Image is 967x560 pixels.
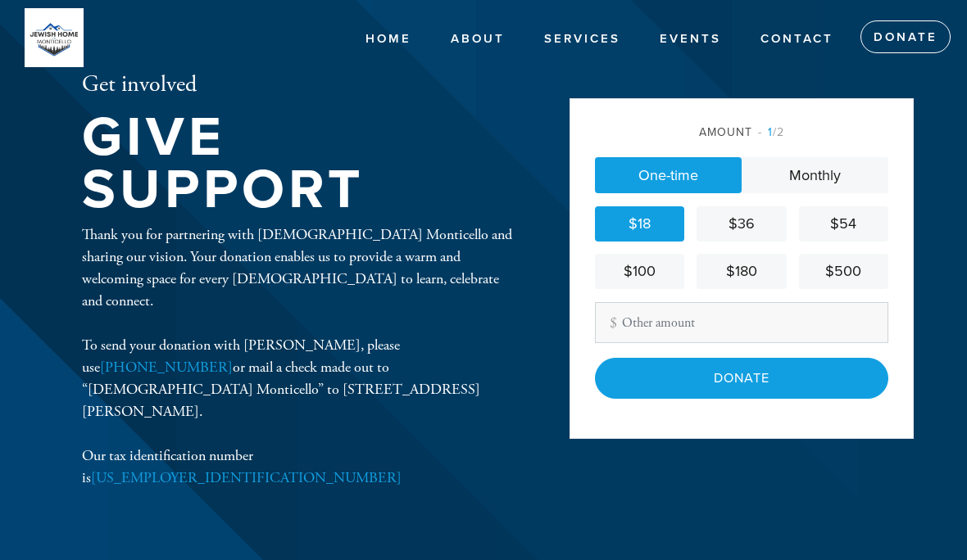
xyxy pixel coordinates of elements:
[100,358,233,377] a: [PHONE_NUMBER]
[25,8,84,67] img: PHOTO-2024-06-24-16-19-29.jpg
[799,254,888,289] a: $500
[438,24,517,55] a: About
[703,260,779,282] div: $180
[758,125,784,139] span: /2
[82,71,516,99] h2: Get involved
[748,24,846,55] a: Contact
[860,20,951,53] a: Donate
[799,206,888,242] a: $54
[602,213,678,235] div: $18
[595,254,684,289] a: $100
[595,302,888,343] input: Other amount
[806,213,882,235] div: $54
[703,213,779,235] div: $36
[353,24,424,55] a: Home
[532,24,633,55] a: Services
[595,124,888,141] div: Amount
[595,358,888,399] input: Donate
[595,157,742,193] a: One-time
[697,254,786,289] a: $180
[742,157,888,193] a: Monthly
[768,125,773,139] span: 1
[647,24,733,55] a: Events
[82,111,516,217] h1: Give Support
[602,260,678,282] div: $100
[697,206,786,242] a: $36
[91,468,402,487] a: [US_EMPLOYER_IDENTIFICATION_NUMBER]
[82,224,516,489] div: Thank you for partnering with [DEMOGRAPHIC_DATA] Monticello and sharing our vision. Your donation...
[806,260,882,282] div: $500
[595,206,684,242] a: $18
